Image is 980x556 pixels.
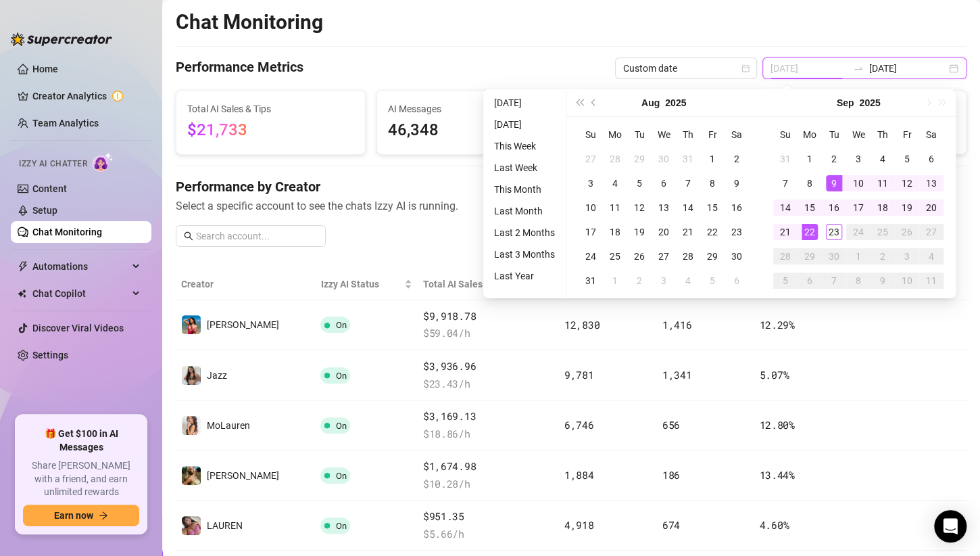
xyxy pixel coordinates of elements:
div: 4 [607,175,623,191]
a: Chat Monitoring [32,227,102,237]
div: 22 [704,224,720,240]
li: Last Week [489,160,560,176]
td: 2025-10-02 [871,244,895,269]
input: End date [869,61,946,76]
td: 2025-09-12 [895,171,919,195]
span: 46,348 [388,118,555,143]
div: 17 [583,224,599,240]
th: Sa [725,122,749,147]
div: 10 [850,175,866,191]
td: 2025-09-04 [676,269,700,293]
td: 2025-10-01 [846,244,871,269]
span: thunderbolt [18,261,28,272]
td: 2025-09-22 [798,220,822,244]
div: 16 [826,200,842,216]
input: Start date [770,61,848,76]
div: 27 [656,248,672,264]
li: [DATE] [489,95,560,111]
td: 2025-09-27 [919,220,944,244]
td: 2025-08-30 [725,244,749,269]
div: 28 [607,151,623,167]
td: 2025-10-07 [822,269,846,293]
span: AI Messages [388,101,555,116]
div: 26 [899,224,915,240]
td: 2025-09-24 [846,220,871,244]
th: Mo [603,122,627,147]
span: 1,341 [662,368,692,381]
div: 10 [583,200,599,216]
span: $ 59.04 /h [423,325,554,342]
li: Last Year [489,268,560,284]
span: Earn now [54,510,93,521]
li: [DATE] [489,116,560,133]
div: 3 [850,151,866,167]
td: 2025-08-15 [700,195,725,220]
td: 2025-09-18 [871,195,895,220]
h2: Chat Monitoring [176,9,323,35]
div: 9 [729,175,745,191]
td: 2025-09-08 [798,171,822,195]
td: 2025-10-03 [895,244,919,269]
div: 21 [777,224,793,240]
div: 20 [923,200,939,216]
span: On [335,521,346,531]
span: $1,674.98 [423,459,554,475]
span: $9,918.78 [423,308,554,325]
td: 2025-08-16 [725,195,749,220]
div: 12 [631,200,647,216]
div: 4 [875,151,891,167]
div: 6 [656,175,672,191]
div: 24 [850,224,866,240]
span: ️‍LAUREN [207,520,243,531]
div: 2 [826,151,842,167]
img: Chat Copilot [18,289,26,298]
td: 2025-09-07 [773,171,798,195]
span: Select a specific account to see the chats Izzy AI is running. [176,198,966,214]
div: 14 [680,200,696,216]
td: 2025-09-16 [822,195,846,220]
img: Ana [182,315,201,334]
div: 3 [899,248,915,264]
div: 9 [826,175,842,191]
td: 2025-08-22 [700,220,725,244]
th: Su [579,122,603,147]
th: Tu [627,122,652,147]
div: 11 [607,200,623,216]
span: Izzy AI Chatter [19,158,87,170]
span: [PERSON_NAME] [207,470,279,481]
div: 8 [802,175,818,191]
span: arrow-right [99,511,108,520]
div: 30 [656,151,672,167]
button: Choose a year [665,89,686,116]
div: Open Intercom Messenger [934,510,966,542]
span: 13.44 % [759,468,794,482]
span: On [335,421,346,431]
span: 656 [662,418,680,432]
img: MoLauren [182,416,201,435]
span: Share [PERSON_NAME] with a friend, and earn unlimited rewards [23,459,139,499]
span: 12,830 [564,318,599,331]
div: 30 [826,248,842,264]
div: 21 [680,224,696,240]
a: Home [32,64,58,74]
div: 5 [631,175,647,191]
div: 5 [704,273,720,289]
img: AI Chatter [93,152,114,172]
a: Content [32,183,67,194]
button: Last year (Control + left) [572,89,587,116]
td: 2025-10-10 [895,269,919,293]
span: 🎁 Get $100 in AI Messages [23,427,139,454]
span: 4,918 [564,518,594,532]
span: On [335,371,346,381]
td: 2025-08-19 [627,220,652,244]
td: 2025-09-05 [700,269,725,293]
span: On [335,471,346,481]
div: 8 [850,273,866,289]
div: 16 [729,200,745,216]
td: 2025-10-09 [871,269,895,293]
div: 31 [680,151,696,167]
span: 1,884 [564,468,594,482]
td: 2025-09-23 [822,220,846,244]
a: Team Analytics [32,118,99,129]
td: 2025-08-20 [652,220,676,244]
